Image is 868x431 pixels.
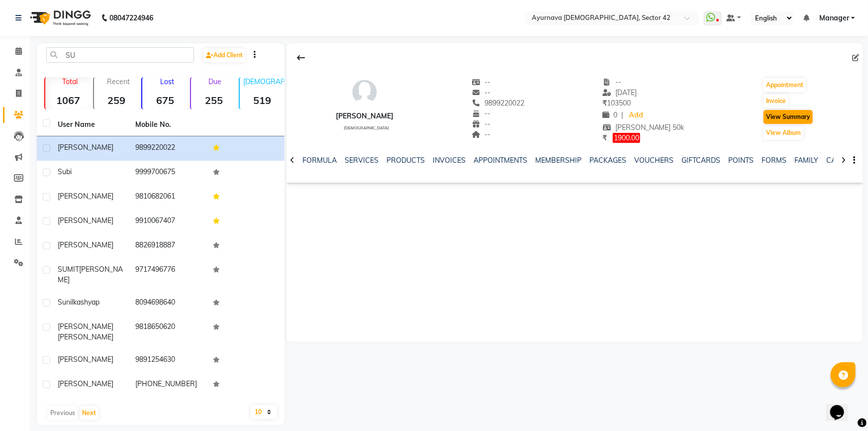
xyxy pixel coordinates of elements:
span: [PERSON_NAME] [58,240,113,249]
span: [DATE] [602,88,637,97]
div: [PERSON_NAME] [336,111,393,121]
img: logo [25,4,94,32]
td: 8094698640 [129,291,207,316]
input: Search by Name/Mobile/Email/Code [46,47,194,63]
a: FAMILY [794,156,818,165]
span: sunil [58,298,73,307]
strong: 1067 [45,94,91,107]
span: [DEMOGRAPHIC_DATA] [344,125,389,130]
span: -- [472,119,490,128]
iframe: chat widget [826,391,858,421]
td: 9891254630 [129,348,207,373]
a: POINTS [728,156,754,165]
span: ₹ [602,133,607,142]
a: PACKAGES [589,156,626,165]
span: [PERSON_NAME] [58,332,113,341]
td: 9910067407 [129,210,207,234]
td: 9810682061 [129,185,207,210]
span: 103500 [602,99,631,108]
a: CARDS [826,156,851,165]
button: View Album [764,126,803,140]
span: subi [58,167,72,176]
span: [PERSON_NAME] 50k [602,123,684,132]
span: [PERSON_NAME] [58,143,113,152]
a: INVOICES [433,156,466,165]
b: 08047224946 [109,4,153,32]
p: Total [49,77,91,86]
a: Add [627,108,645,122]
strong: 675 [142,94,188,107]
span: -- [472,109,490,118]
a: FORMULA [302,156,337,165]
p: [DEMOGRAPHIC_DATA] [244,77,286,86]
p: Due [193,77,237,86]
span: 1900.00 [613,133,640,143]
a: APPOINTMENTS [474,156,527,165]
button: Next [80,406,98,420]
a: GIFTCARDS [681,156,720,165]
span: [PERSON_NAME] [58,355,113,364]
td: [PHONE_NUMBER] [129,373,207,397]
strong: 259 [94,94,140,107]
span: | [621,110,623,120]
a: MEMBERSHIP [535,156,581,165]
th: Mobile No. [129,113,207,136]
span: 9899220022 [472,99,524,108]
a: Add Client [203,48,245,62]
td: 9899220022 [129,136,207,161]
span: -- [472,78,490,87]
strong: 255 [191,94,237,107]
span: -- [472,88,490,97]
span: ₹ [602,99,607,108]
p: Recent [98,77,140,86]
span: [PERSON_NAME] [58,322,113,331]
button: Invoice [764,94,788,108]
a: PRODUCTS [386,156,425,165]
a: VOUCHERS [634,156,674,165]
a: SERVICES [345,156,379,165]
span: kashyap [73,298,99,307]
span: -- [602,78,621,87]
div: Back to Client [290,48,311,67]
span: 0 [602,110,617,119]
span: -- [472,130,490,139]
a: FORMS [762,156,786,165]
th: User Name [52,113,129,136]
span: Manager [819,13,849,23]
td: 9818650620 [129,316,207,348]
button: View Summary [764,110,813,124]
button: Appointment [764,78,806,92]
img: avatar [350,77,380,107]
p: Lost [146,77,188,86]
td: 8826918887 [129,234,207,258]
td: 9717496776 [129,258,207,291]
span: [PERSON_NAME] [58,216,113,225]
strong: 519 [240,94,286,107]
span: [PERSON_NAME] [58,265,123,284]
td: 9999700675 [129,161,207,185]
span: [PERSON_NAME] [58,192,113,201]
span: [PERSON_NAME] [58,379,113,388]
span: SUMIT [58,265,79,274]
